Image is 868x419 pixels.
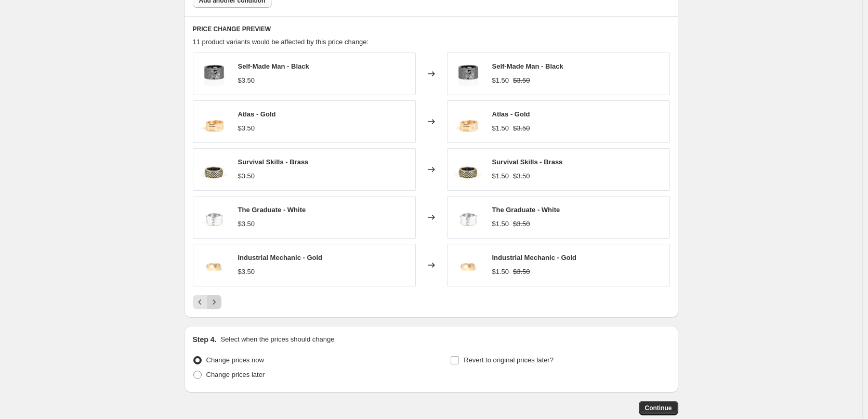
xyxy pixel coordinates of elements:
[199,106,230,137] img: 48262_1mainimage_283_29_1_80x.jpg
[492,158,563,166] span: Survival Skills - Brass
[220,334,334,345] p: Select when the prices should change
[453,106,484,137] img: 48262_1mainimage_283_29_1_80x.jpg
[238,206,306,214] span: The Graduate - White
[513,171,530,181] strike: $3.50
[492,123,509,134] div: $1.50
[199,58,230,89] img: 45876_1image1_1.jpg.960x960_q85_5a44da39-86ad-432b-8119-0f0404bd4ef6_80x.jpg
[492,62,563,70] span: Self-Made Man - Black
[492,206,560,214] span: The Graduate - White
[193,295,207,309] button: Previous
[206,371,265,378] span: Change prices later
[238,267,255,277] div: $3.50
[193,295,221,309] nav: Pagination
[453,58,484,89] img: 45876_1image1_1.jpg.960x960_q85_5a44da39-86ad-432b-8119-0f0404bd4ef6_80x.jpg
[238,123,255,134] div: $3.50
[453,154,484,185] img: 46528_1mainimage_1_80x.jpg
[238,62,309,70] span: Self-Made Man - Black
[193,334,217,345] h2: Step 4.
[199,202,230,233] img: 46120_1mainimage_1_80x.jpg
[492,254,577,261] span: Industrial Mechanic - Gold
[199,250,230,281] img: 46857_1image1-9-530_1.jpg.960x960_q85_80x.jpg
[492,219,509,229] div: $1.50
[238,171,255,181] div: $3.50
[513,219,530,229] strike: $3.50
[238,254,323,261] span: Industrial Mechanic - Gold
[513,75,530,86] strike: $3.50
[464,356,554,364] span: Revert to original prices later?
[238,110,276,118] span: Atlas - Gold
[453,250,484,281] img: 46857_1image1-9-530_1.jpg.960x960_q85_80x.jpg
[639,401,678,415] button: Continue
[492,75,509,86] div: $1.50
[199,154,230,185] img: 46528_1mainimage_1_80x.jpg
[513,123,530,134] strike: $3.50
[492,110,530,118] span: Atlas - Gold
[193,25,670,33] h6: PRICE CHANGE PREVIEW
[238,219,255,229] div: $3.50
[513,267,530,277] strike: $3.50
[207,295,221,309] button: Next
[238,158,309,166] span: Survival Skills - Brass
[492,171,509,181] div: $1.50
[193,38,369,46] span: 11 product variants would be affected by this price change:
[238,75,255,86] div: $3.50
[453,202,484,233] img: 46120_1mainimage_1_80x.jpg
[492,267,509,277] div: $1.50
[206,356,264,364] span: Change prices now
[645,404,672,412] span: Continue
